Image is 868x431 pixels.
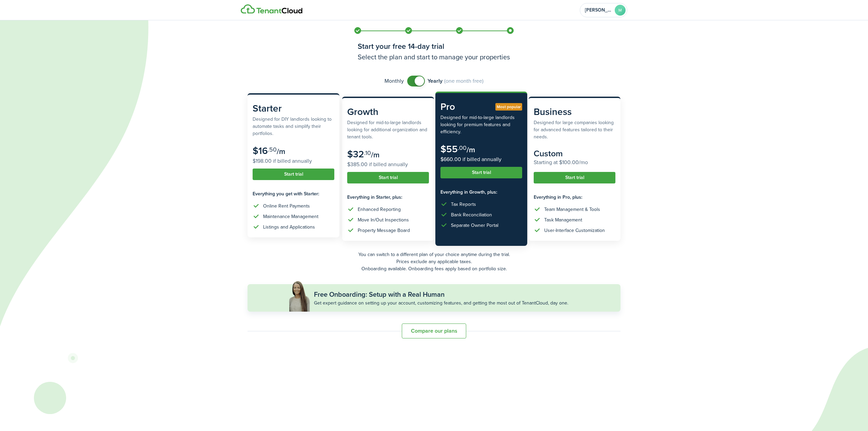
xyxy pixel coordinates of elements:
[253,144,268,158] subscription-pricing-card-price-amount: $16
[347,105,429,119] subscription-pricing-card-title: Growth
[248,251,620,272] p: You can switch to a different plan of your choice anytime during the trial. Prices exclude any ap...
[241,4,302,14] img: Logo
[440,189,522,196] subscription-pricing-card-features-title: Everything in Growth, plus:
[544,216,582,223] div: Task Management
[253,190,334,197] subscription-pricing-card-features-title: Everything you get with Starter:
[347,172,429,183] button: Start trial
[534,158,615,166] subscription-pricing-card-price-annual: Starting at $100.00/mo
[440,167,522,178] button: Start trial
[314,299,568,307] subscription-pricing-banner-description: Get expert guidance on setting up your account, customizing features, and getting the most out of...
[534,119,615,140] subscription-pricing-card-description: Designed for large companies looking for advanced features tailored to their needs.
[268,145,277,154] subscription-pricing-card-price-cents: .50
[497,104,521,110] span: Most popular
[440,142,458,156] subscription-pricing-card-price-amount: $55
[253,116,334,137] subscription-pricing-card-description: Designed for DIY landlords looking to automate tasks and simplify their portfolios.
[263,202,310,210] div: Online Rent Payments
[440,100,522,114] subscription-pricing-card-title: Pro
[440,114,522,135] subscription-pricing-card-description: Designed for mid-to-large landlords looking for premium features and efficiency.
[253,157,334,165] subscription-pricing-card-price-annual: $198.00 if billed annually
[358,41,510,52] h1: Start your free 14-day trial
[347,119,429,140] subscription-pricing-card-description: Designed for mid-to-large landlords looking for additional organization and tenant tools.
[277,146,285,157] subscription-pricing-card-price-period: /m
[263,213,318,220] div: Maintenance Management
[467,144,475,155] subscription-pricing-card-price-period: /m
[585,8,612,13] span: Mike
[358,227,410,234] div: Property Message Board
[534,172,615,183] button: Start trial
[364,149,371,157] subscription-pricing-card-price-cents: .10
[440,155,522,163] subscription-pricing-card-price-annual: $660.00 if billed annually
[544,227,605,234] div: User-Interface Customization
[314,289,445,299] subscription-pricing-banner-title: Free Onboarding: Setup with a Real Human
[253,169,334,180] button: Start trial
[384,77,404,85] span: Monthly
[288,280,311,312] img: Free Onboarding: Setup with a Real Human
[451,222,498,229] div: Separate Owner Portal
[534,147,563,160] subscription-pricing-card-price-amount: Custom
[615,5,626,16] avatar-text: M
[534,105,615,119] subscription-pricing-card-title: Business
[358,216,409,223] div: Move In/Out Inspections
[263,223,315,231] div: Listings and Applications
[580,3,627,17] button: Open menu
[451,211,492,218] div: Bank Reconciliation
[347,194,429,201] subscription-pricing-card-features-title: Everything in Starter, plus:
[371,149,379,160] subscription-pricing-card-price-period: /m
[358,206,401,213] div: Enhanced Reporting
[458,143,467,152] subscription-pricing-card-price-cents: .00
[347,147,364,161] subscription-pricing-card-price-amount: $32
[347,160,429,169] subscription-pricing-card-price-annual: $385.00 if billed annually
[534,194,615,201] subscription-pricing-card-features-title: Everything in Pro, plus:
[451,201,476,208] div: Tax Reports
[253,101,334,116] subscription-pricing-card-title: Starter
[358,52,510,62] h3: Select the plan and start to manage your properties
[402,324,466,338] button: Compare our plans
[544,206,600,213] div: Team Management & Tools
